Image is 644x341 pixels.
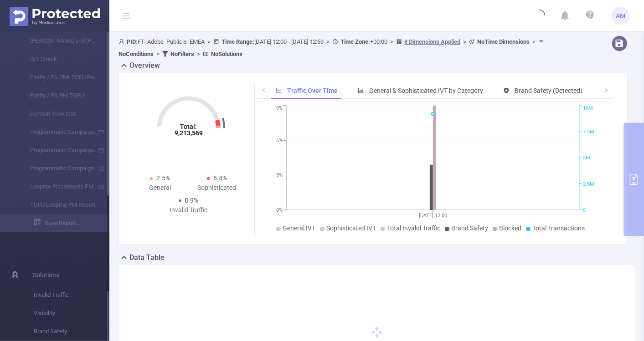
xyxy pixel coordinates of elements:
tspan: 0 [583,207,586,213]
span: Brand Safety [34,322,109,341]
i: icon: right [603,87,609,93]
span: > [205,38,213,45]
span: Total Transactions [532,224,585,232]
b: No Time Dimensions [477,38,530,45]
span: Solutions [33,266,59,284]
span: Brand Safety (Detected) [515,87,582,94]
span: Total Invalid Traffic [387,224,440,232]
span: 2.5% [156,174,170,182]
span: > [154,51,162,57]
span: Sophisticated IVT [326,224,376,232]
span: Traffic Over Time [287,87,338,94]
tspan: 2.5M [583,181,594,187]
tspan: 7.5M [583,129,594,135]
h2: Data Table [129,252,165,263]
span: Invalid Traffic [34,286,109,304]
tspan: Total: [180,123,197,130]
span: Blocked [499,224,521,232]
tspan: 9% [276,106,283,112]
tspan: 0% [276,207,283,213]
div: General [132,183,189,193]
tspan: [DATE] 12:00 [419,213,447,219]
span: > [387,38,396,45]
span: > [324,38,332,45]
span: FT_Adobe_Publicis_EMEA [DATE] 12:00 - [DATE] 12:59 +00:00 [118,38,546,57]
span: > [194,51,203,57]
span: Brand Safety [451,224,488,232]
b: Time Range: [222,38,254,45]
tspan: 9,213,569 [175,129,203,137]
b: No Solutions [211,51,242,57]
b: No Filters [170,51,194,57]
b: Time Zone: [340,38,370,45]
i: icon: line-chart [276,87,282,94]
span: General & Sophisticated IVT by Category [369,87,483,94]
tspan: 3% [276,173,283,178]
div: Sophisticated [189,183,246,193]
span: > [460,38,469,45]
i: icon: left [261,87,267,93]
span: 8.9% [185,197,199,204]
div: Invalid Traffic [160,205,217,215]
h2: Overview [129,60,160,71]
b: PID: [127,38,138,45]
i: icon: bar-chart [358,87,364,94]
span: AM [616,7,626,25]
tspan: 5M [583,155,590,161]
tspan: 6% [276,137,283,143]
span: Visibility [34,304,109,322]
span: General IVT [283,224,315,232]
span: 6.4% [213,174,227,182]
img: Protected Media [10,7,100,26]
u: 8 Dimensions Applied [404,38,460,45]
i: icon: loading [534,10,545,22]
b: No Conditions [118,51,154,57]
span: > [530,38,538,45]
tspan: 10M [583,106,593,112]
i: icon: user [118,39,127,45]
